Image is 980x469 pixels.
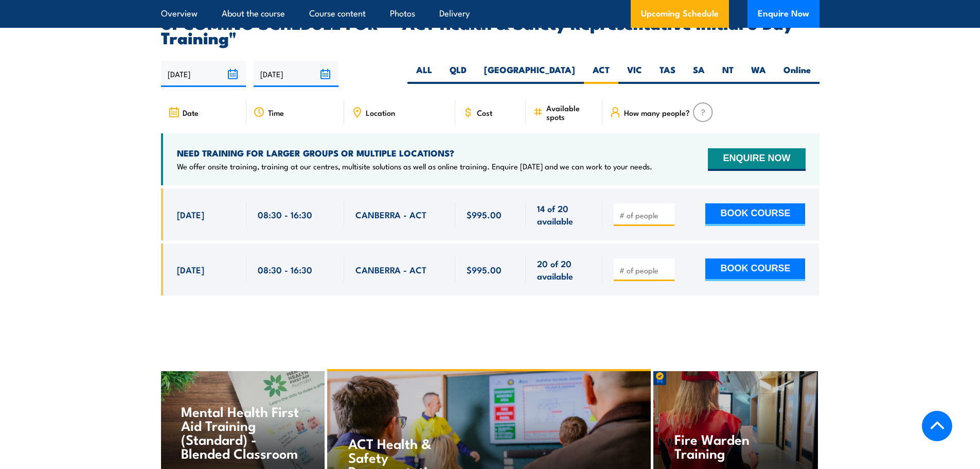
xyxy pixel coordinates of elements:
input: To date [254,61,338,87]
span: $995.00 [467,209,502,220]
label: QLD [441,64,475,84]
span: CANBERRA - ACT [355,264,426,275]
span: [DATE] [177,264,204,275]
h4: Mental Health First Aid Training (Standard) - Blended Classroom [181,404,303,460]
span: Available spots [546,103,595,121]
p: We offer onsite training, training at our centres, multisite solutions as well as online training... [177,161,652,171]
span: How many people? [624,108,690,117]
span: [DATE] [177,209,204,220]
button: ENQUIRE NOW [708,148,805,171]
span: Location [366,108,395,117]
label: ACT [584,64,618,84]
h4: NEED TRAINING FOR LARGER GROUPS OR MULTIPLE LOCATIONS? [177,147,652,159]
label: Online [775,64,819,84]
span: 20 of 20 available [537,257,591,282]
span: Time [268,108,284,117]
label: VIC [618,64,651,84]
button: BOOK COURSE [705,203,805,226]
h4: Fire Warden Training [674,432,796,460]
span: Cost [477,108,492,117]
button: BOOK COURSE [705,258,805,281]
label: ALL [407,64,441,84]
label: NT [714,64,742,84]
label: SA [684,64,714,84]
span: Date [183,108,199,117]
label: [GEOGRAPHIC_DATA] [475,64,584,84]
input: From date [161,61,246,87]
span: 08:30 - 16:30 [258,264,312,275]
input: # of people [619,265,671,275]
span: $995.00 [467,264,502,275]
label: WA [742,64,775,84]
label: TAS [651,64,684,84]
h2: UPCOMING SCHEDULE FOR - "ACT Health & Safety Representative Initial 5 Day Training" [161,15,819,44]
span: 14 of 20 available [537,202,591,227]
input: # of people [619,210,671,220]
span: 08:30 - 16:30 [258,209,312,220]
span: CANBERRA - ACT [355,209,426,220]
